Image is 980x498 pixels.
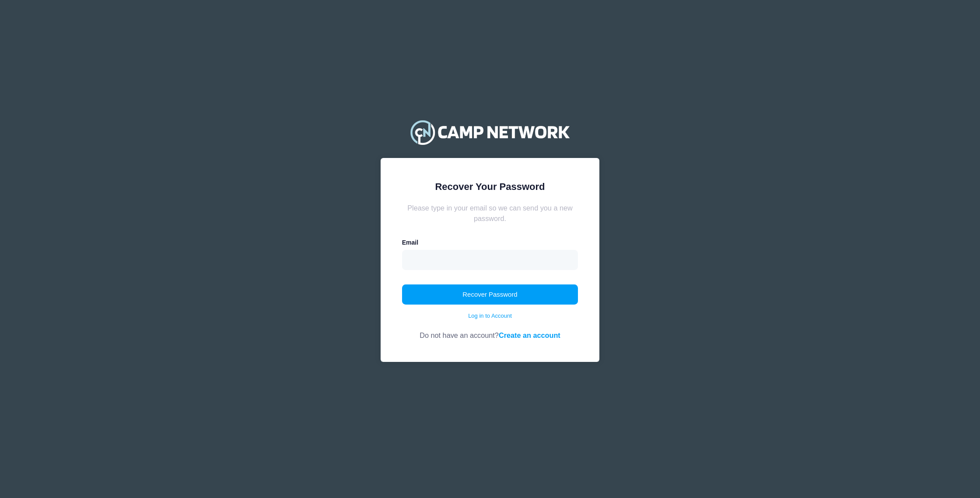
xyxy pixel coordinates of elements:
img: Camp Network [406,115,574,150]
a: Create an account [499,331,560,339]
button: Recover Password [402,284,578,305]
div: Do not have an account? [402,320,578,340]
label: Email [402,238,418,247]
a: Log in to Account [468,312,512,320]
div: Recover Your Password [402,179,578,194]
div: Please type in your email so we can send you a new password. [402,203,578,224]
